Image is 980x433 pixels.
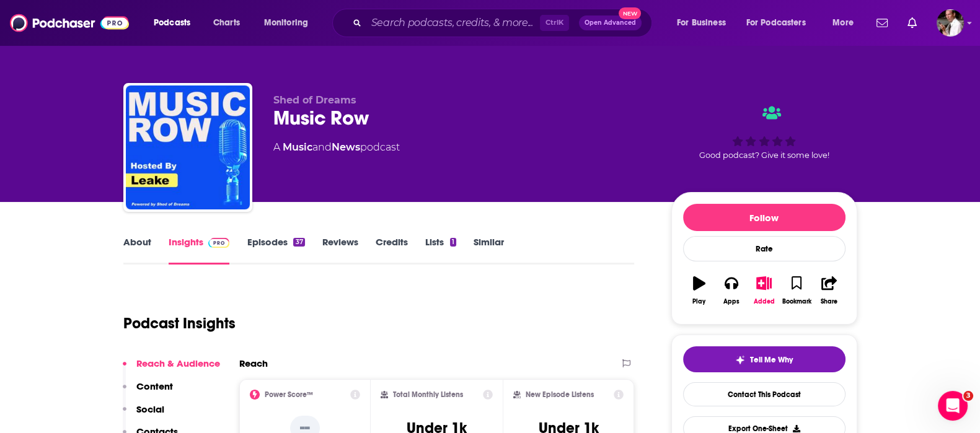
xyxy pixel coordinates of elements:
button: Reach & Audience [123,357,220,380]
div: Rate [683,236,845,261]
span: 3 [963,391,973,401]
span: Good podcast? Give it some love! [699,151,829,160]
div: Bookmark [782,298,811,305]
div: 37 [293,238,304,247]
p: Reach & Audience [136,357,220,369]
a: About [123,236,151,265]
p: Content [136,380,173,392]
button: Social [123,403,164,426]
a: News [332,141,360,153]
div: 1 [450,238,456,247]
span: For Podcasters [746,14,806,32]
img: Podchaser Pro [208,238,230,248]
a: Music [283,141,312,153]
button: Share [813,268,845,313]
span: Shed of Dreams [273,94,356,106]
div: Play [692,298,705,305]
a: Show notifications dropdown [903,12,922,33]
button: open menu [668,13,741,33]
button: open menu [738,13,824,33]
span: and [312,141,332,153]
div: Apps [723,298,739,305]
button: Open AdvancedNew [579,15,642,30]
h1: Podcast Insights [123,314,236,333]
a: Lists1 [425,236,456,265]
span: Charts [213,14,240,32]
span: More [832,14,854,32]
p: Social [136,403,164,415]
div: A podcast [273,140,400,155]
span: Monitoring [264,14,308,32]
span: Ctrl K [540,15,569,31]
h2: New Episode Listens [526,390,594,399]
h2: Power Score™ [265,390,313,399]
a: Show notifications dropdown [872,12,893,33]
a: Contact This Podcast [683,382,845,406]
img: Music Row [126,85,250,209]
button: Added [748,268,780,313]
button: open menu [145,13,206,33]
button: open menu [255,13,324,33]
button: Apps [715,268,748,313]
span: Tell Me Why [750,355,793,365]
span: Logged in as Quarto [937,9,964,37]
h2: Total Monthly Listens [393,390,463,399]
a: Reviews [322,236,358,265]
input: Search podcasts, credits, & more... [366,13,540,33]
div: Search podcasts, credits, & more... [344,9,664,37]
button: Bookmark [780,268,813,313]
iframe: Intercom live chat [938,391,968,421]
span: New [619,7,641,19]
button: Play [683,268,715,313]
img: Podchaser - Follow, Share and Rate Podcasts [10,11,129,35]
h2: Reach [239,357,268,369]
div: Added [754,298,775,305]
span: Podcasts [154,14,190,32]
img: tell me why sparkle [735,355,745,365]
a: Episodes37 [247,236,304,265]
a: Charts [205,13,247,33]
button: Show profile menu [937,9,964,37]
button: Content [123,380,173,403]
img: User Profile [937,9,964,37]
button: tell me why sparkleTell Me Why [683,346,845,372]
button: Follow [683,204,845,231]
div: Good podcast? Give it some love! [671,94,857,171]
a: Credits [376,236,408,265]
span: For Business [677,14,726,32]
button: open menu [824,13,869,33]
div: Share [821,298,837,305]
span: Open Advanced [585,20,636,26]
a: Similar [474,236,504,265]
a: InsightsPodchaser Pro [169,236,230,265]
